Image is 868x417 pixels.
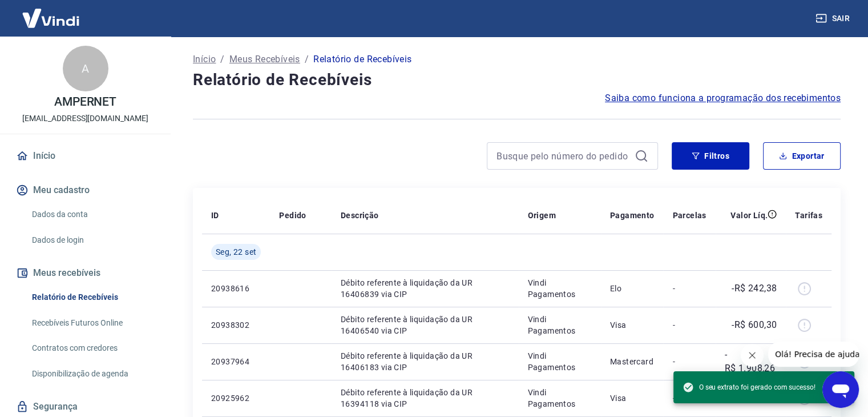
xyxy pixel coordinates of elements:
[14,1,88,35] img: Vindi
[528,210,556,221] p: Origem
[528,387,592,410] p: Vindi Pagamentos
[27,362,157,386] a: Disponibilização de agenda
[341,210,379,221] p: Descrição
[730,210,768,221] p: Valor Líq.
[672,392,706,404] p: -
[216,246,256,258] span: Seg, 22 set
[313,53,411,66] p: Relatório de Recebíveis
[341,277,510,300] p: Débito referente à liquidação da UR 16406839 via CIP
[610,356,655,367] p: Mastercard
[211,356,261,367] p: 20937964
[220,53,224,66] p: /
[610,392,655,404] p: Visa
[528,277,592,300] p: Vindi Pagamentos
[305,53,309,66] p: /
[27,203,157,226] a: Dados da conta
[7,8,96,17] span: Olá! Precisa de ajuda?
[341,314,510,336] p: Débito referente à liquidação da UR 16406540 via CIP
[672,319,706,331] p: -
[27,286,157,309] a: Relatório de Recebíveis
[211,392,261,404] p: 20925962
[732,318,777,332] p: -R$ 600,30
[54,96,117,108] p: AMPERNET
[27,336,157,360] a: Contratos com credores
[610,319,655,331] p: Visa
[528,314,592,336] p: Vindi Pagamentos
[27,311,157,335] a: Recebíveis Futuros Online
[193,53,216,66] a: Início
[27,228,157,252] a: Dados de login
[211,210,219,221] p: ID
[795,210,822,221] p: Tarifas
[672,210,706,221] p: Parcelas
[14,260,157,286] button: Meus recebíveis
[732,282,777,295] p: -R$ 242,38
[14,143,157,169] a: Início
[822,371,859,408] iframe: Botão para abrir a janela de mensagens
[63,46,108,91] div: A
[768,342,859,367] iframe: Mensagem da empresa
[14,178,157,203] button: Meu cadastro
[22,113,148,125] p: [EMAIL_ADDRESS][DOMAIN_NAME]
[605,91,841,105] a: Saiba como funciona a programação dos recebimentos
[193,69,841,91] h4: Relatório de Recebíveis
[211,319,261,331] p: 20938302
[672,356,706,367] p: -
[341,387,510,410] p: Débito referente à liquidação da UR 16394118 via CIP
[672,283,706,294] p: -
[725,348,777,375] p: -R$ 1.908,26
[683,382,815,393] span: O seu extrato foi gerado com sucesso!
[229,53,300,66] a: Meus Recebíveis
[341,350,510,373] p: Débito referente à liquidação da UR 16406183 via CIP
[610,210,655,221] p: Pagamento
[279,210,306,221] p: Pedido
[496,147,630,165] input: Busque pelo número do pedido
[672,142,749,170] button: Filtros
[741,344,764,367] iframe: Fechar mensagem
[610,283,655,294] p: Elo
[211,283,261,294] p: 20938616
[528,350,592,373] p: Vindi Pagamentos
[813,8,854,29] button: Sair
[763,142,841,170] button: Exportar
